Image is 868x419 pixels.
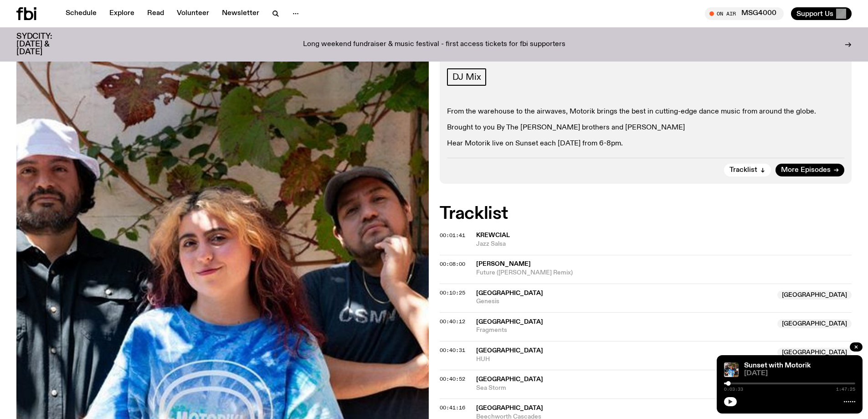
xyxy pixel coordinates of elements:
span: Fragments [476,326,772,335]
h3: SYDCITY: [DATE] & [DATE] [16,33,75,56]
a: Read [142,7,169,20]
button: 00:10:25 [440,290,465,295]
span: Jazz Salsa [476,240,852,248]
p: Brought to you By The [PERSON_NAME] brothers and [PERSON_NAME] [447,124,845,132]
span: Support Us [796,10,833,18]
button: 00:40:12 [440,319,465,324]
span: [GEOGRAPHIC_DATA] [476,347,543,354]
span: 00:41:16 [440,404,465,411]
a: Sunset with Motorik [744,362,811,369]
a: Volunteer [171,7,215,20]
button: 00:40:31 [440,348,465,353]
button: 00:41:16 [440,405,465,410]
button: Tracklist [724,164,771,176]
a: Schedule [60,7,102,20]
a: Explore [104,7,140,20]
span: [GEOGRAPHIC_DATA] [476,376,543,383]
span: Genesis [476,297,772,306]
button: 00:01:41 [440,233,465,238]
a: Newsletter [216,7,265,20]
p: From the warehouse to the airwaves, Motorik brings the best in cutting-edge dance music from arou... [447,108,845,116]
span: 00:08:00 [440,260,465,268]
span: Krewcial [476,232,510,238]
span: HUH [476,355,772,364]
a: More Episodes [776,164,844,176]
span: More Episodes [781,167,831,174]
span: 00:40:12 [440,318,465,325]
a: DJ Mix [447,68,487,86]
h2: Tracklist [440,206,852,222]
span: [GEOGRAPHIC_DATA] [777,290,852,300]
span: [GEOGRAPHIC_DATA] [476,319,543,325]
span: 1:47:25 [836,387,855,392]
span: [GEOGRAPHIC_DATA] [476,290,543,296]
span: [PERSON_NAME] [476,261,531,267]
span: 0:03:33 [724,387,743,392]
p: Hear Motorik live on Sunset each [DATE] from 6-8pm. [447,140,845,148]
span: 00:40:52 [440,375,465,383]
p: Long weekend fundraiser & music festival - first access tickets for fbi supporters [303,41,565,49]
span: 00:10:25 [440,289,465,296]
span: [DATE] [744,370,855,377]
span: Future ([PERSON_NAME] Remix) [476,269,852,277]
img: Andrew, Reenie, and Pat stand in a row, smiling at the camera, in dappled light with a vine leafe... [724,362,739,377]
span: 00:01:41 [440,232,465,239]
button: On AirMSG4000 [705,7,784,20]
span: [GEOGRAPHIC_DATA] [777,319,852,328]
button: Support Us [791,7,852,20]
span: Tracklist [729,167,757,174]
span: 00:40:31 [440,347,465,354]
span: [GEOGRAPHIC_DATA] [777,348,852,357]
span: Sea Storm [476,384,772,393]
span: [GEOGRAPHIC_DATA] [476,405,543,411]
button: 00:40:52 [440,377,465,382]
button: 00:08:00 [440,262,465,267]
span: DJ Mix [452,72,481,82]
